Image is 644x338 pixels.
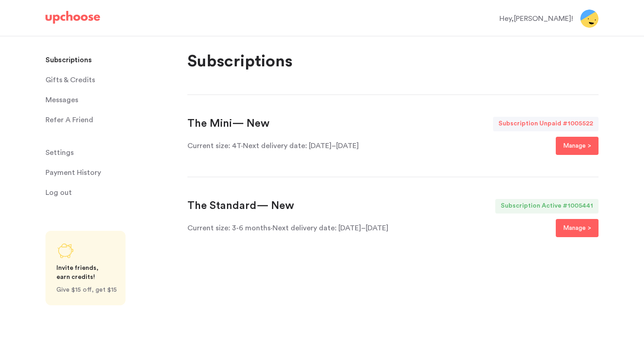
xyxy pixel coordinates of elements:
[563,223,591,234] p: Manage >
[45,164,101,182] p: Payment History
[187,199,294,214] div: The Standard — New
[499,13,573,24] div: Hey, [PERSON_NAME] !
[45,91,176,109] a: Messages
[45,184,72,202] span: Log out
[271,224,388,232] span: · Next delivery date: [DATE]–[DATE]
[493,117,563,131] div: Subscription Unpaid
[45,111,176,129] a: Refer A Friend
[563,117,599,131] div: # 1005522
[563,199,599,214] div: # 1005441
[45,144,74,162] span: Settings
[45,164,176,182] a: Payment History
[187,142,241,149] span: 4T
[187,142,232,149] span: Current size:
[241,142,359,149] span: · Next delivery date: [DATE]–[DATE]
[45,71,176,89] a: Gifts & Credits
[45,111,93,129] p: Refer A Friend
[495,199,563,214] div: Subscription Active
[45,71,95,89] span: Gifts & Credits
[45,144,176,162] a: Settings
[556,137,599,155] button: Manage >
[45,11,100,28] a: UpChoose
[187,224,271,232] span: 3-6 months
[45,51,176,69] a: Subscriptions
[556,219,599,237] button: Manage >
[187,224,232,232] span: Current size:
[187,51,599,73] p: Subscriptions
[187,117,270,131] div: The Mini — New
[45,51,92,69] p: Subscriptions
[563,140,591,151] p: Manage >
[45,11,100,24] img: UpChoose
[45,91,78,109] span: Messages
[45,184,176,202] a: Log out
[45,231,126,305] a: Share UpChoose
